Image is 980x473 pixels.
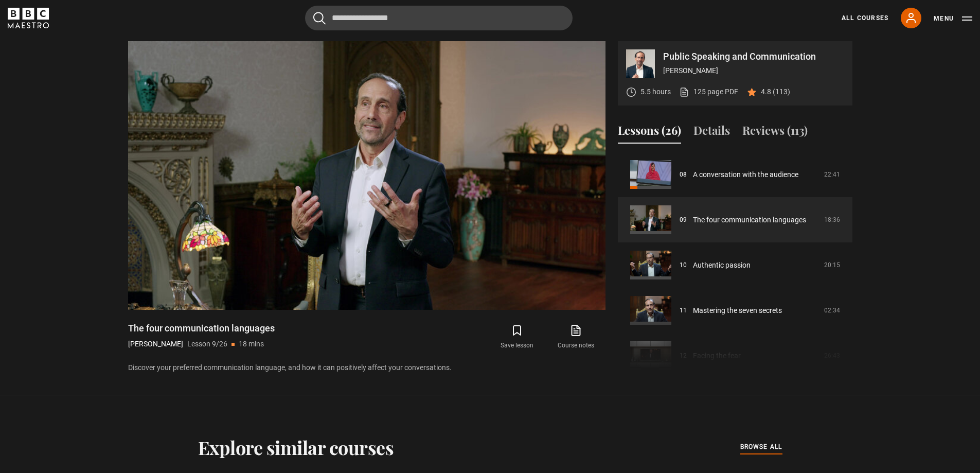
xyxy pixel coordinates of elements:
[640,86,671,97] p: 5.5 hours
[740,442,782,453] a: browse all
[663,52,844,61] p: Public Speaking and Communication
[693,122,730,144] button: Details
[128,339,183,349] p: [PERSON_NAME]
[679,86,738,97] a: 125 page PDF
[239,339,264,349] p: 18 mins
[693,169,798,180] a: A conversation with the audience
[761,86,790,97] p: 4.8 (113)
[128,362,605,373] p: Discover your preferred communication language, and how it can positively affect your conversations.
[742,122,808,144] button: Reviews (113)
[128,322,275,335] h1: The four communication languages
[198,436,394,458] h2: Explore similar courses
[693,215,806,225] a: The four communication languages
[313,12,326,25] button: Submit the search query
[488,322,546,352] button: Save lesson
[305,6,573,30] input: Search
[842,13,888,23] a: All Courses
[693,260,751,271] a: Authentic passion
[693,305,782,316] a: Mastering the seven secrets
[934,13,972,24] button: Toggle navigation
[663,65,844,76] p: [PERSON_NAME]
[128,41,605,310] video-js: Video Player
[618,122,681,144] button: Lessons (26)
[187,339,227,349] p: Lesson 9/26
[740,442,782,452] span: browse all
[8,8,49,28] svg: BBC Maestro
[546,322,605,352] a: Course notes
